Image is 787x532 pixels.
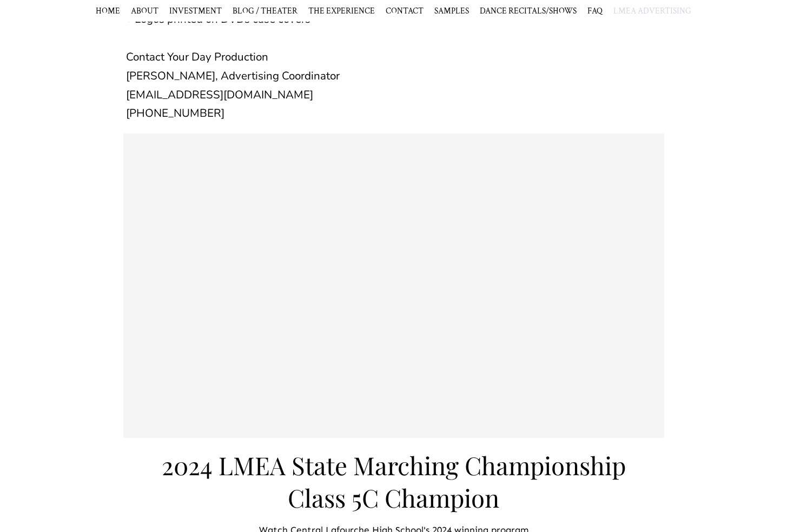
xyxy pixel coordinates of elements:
[587,5,603,16] a: FAQ
[96,5,120,16] a: HOME
[386,5,424,16] a: CONTACT
[434,5,469,16] span: SAMPLES
[121,132,666,438] iframe: 2024 LMEA State Marching Champion Class 5C Champions
[134,449,653,514] h3: 2024 LMEA State Marching Championship Class 5C Champion
[480,5,577,16] span: DANCE RECITALS/SHOWS
[613,5,691,16] a: LMEA ADVERTISING
[308,5,375,16] a: THE EXPERIENCE
[131,5,158,16] a: ABOUT
[169,5,222,16] a: INVESTMENT
[233,5,297,16] a: BLOG / THEATER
